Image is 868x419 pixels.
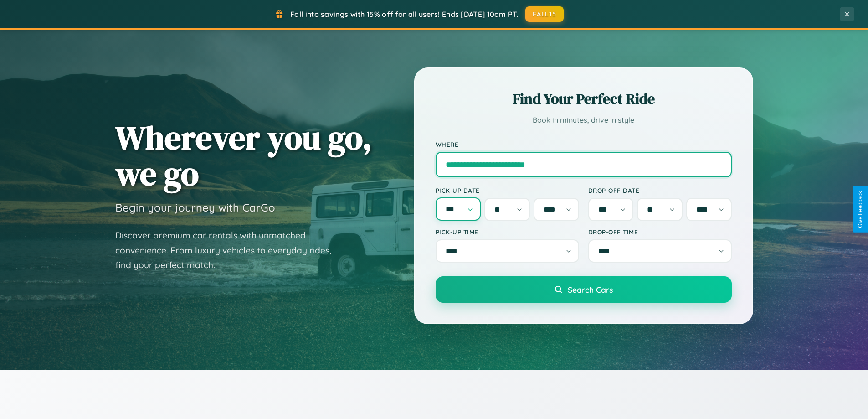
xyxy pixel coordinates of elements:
[115,119,372,191] h1: Wherever you go, we go
[436,114,732,127] p: Book in minutes, drive in style
[525,6,564,22] button: FALL15
[115,228,343,273] p: Discover premium car rentals with unmatched convenience. From luxury vehicles to everyday rides, ...
[588,186,732,194] label: Drop-off Date
[568,285,613,295] span: Search Cars
[436,140,732,148] label: Where
[115,201,275,214] h3: Begin your journey with CarGo
[588,228,732,236] label: Drop-off Time
[290,10,519,19] span: Fall into savings with 15% off for all users! Ends [DATE] 10am PT.
[436,89,732,109] h2: Find Your Perfect Ride
[436,228,579,236] label: Pick-up Time
[436,186,579,194] label: Pick-up Date
[857,191,863,228] div: Give Feedback
[436,276,732,303] button: Search Cars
